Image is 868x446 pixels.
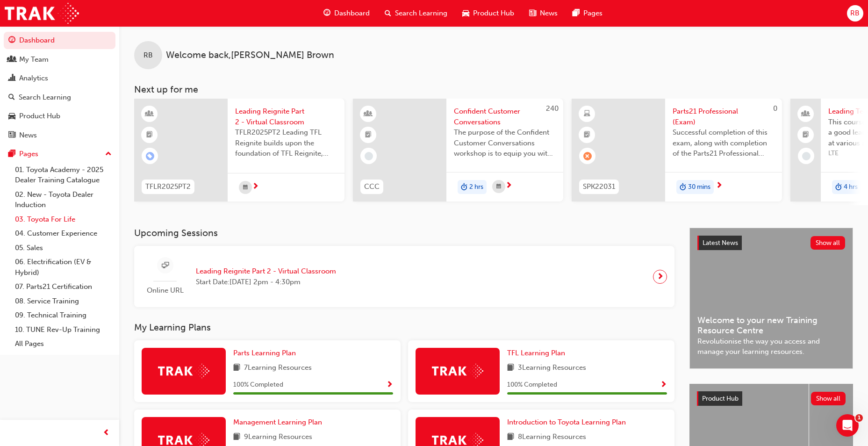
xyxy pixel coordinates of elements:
[8,74,15,83] span: chart-icon
[473,8,514,19] span: Product Hub
[377,4,455,23] a: search-iconSearch Learning
[11,308,115,323] a: 09. Technical Training
[395,8,447,19] span: Search Learning
[855,414,863,422] span: 1
[4,51,115,68] a: My Team
[385,7,391,19] span: search-icon
[4,108,115,125] a: Product Hub
[143,50,153,61] span: RB
[844,182,858,193] span: 4 hrs
[507,348,569,359] a: TFL Learning Plan
[5,3,79,24] a: Trak
[365,108,372,120] span: learningResourceType_INSTRUCTOR_LED-icon
[235,127,337,159] span: TFLR2025PT2 Leading TFL Reignite builds upon the foundation of TFL Reignite, reaffirming our comm...
[11,187,115,212] a: 02. New - Toyota Dealer Induction
[697,236,845,251] a: Latest NewsShow all
[454,106,556,127] span: Confident Customer Conversations
[4,32,115,49] a: Dashboard
[8,36,15,45] span: guage-icon
[657,270,664,283] span: next-icon
[11,337,115,351] a: All Pages
[353,99,563,201] a: 240CCCConfident Customer ConversationsThe purpose of the Confident Customer Conversations worksho...
[233,418,322,426] span: Management Learning Plan
[11,163,115,187] a: 01. Toyota Academy - 2025 Dealer Training Catalogue
[573,7,580,19] span: pages-icon
[702,395,739,403] span: Product Hub
[243,182,248,194] span: calendar-icon
[847,5,863,22] button: RB
[103,427,110,439] span: prev-icon
[583,181,615,192] span: SPK22031
[432,364,483,378] img: Trak
[19,111,60,122] div: Product Hub
[680,181,686,193] span: duration-icon
[11,280,115,294] a: 07. Parts21 Certification
[162,260,169,272] span: sessionType_ONLINE_URL-icon
[8,94,15,102] span: search-icon
[365,152,373,160] span: learningRecordVerb_NONE-icon
[142,285,188,296] span: Online URL
[8,112,15,121] span: car-icon
[507,417,630,428] a: Introduction to Toyota Learning Plan
[507,418,626,426] span: Introduction to Toyota Learning Plan
[11,226,115,241] a: 04. Customer Experience
[565,4,610,23] a: pages-iconPages
[365,129,372,141] span: booktick-icon
[19,130,37,141] div: News
[142,253,667,300] a: Online URLLeading Reignite Part 2 - Virtual ClassroomStart Date:[DATE] 2pm - 4:30pm
[518,432,586,443] span: 8 Learning Resources
[583,152,592,160] span: learningRecordVerb_FAIL-icon
[11,294,115,309] a: 08. Service Training
[697,315,845,336] span: Welcome to your new Training Resource Centre
[660,379,667,391] button: Show Progress
[11,255,115,280] a: 06. Electrification (EV & Hybrid)
[469,182,483,193] span: 2 hrs
[507,362,514,374] span: book-icon
[196,266,336,277] span: Leading Reignite Part 2 - Virtual Classroom
[235,106,337,127] span: Leading Reignite Part 2 - Virtual Classroom
[158,364,209,378] img: Trak
[572,99,782,201] a: 0SPK22031Parts21 Professional (Exam)Successful completion of this exam, along with completion of ...
[145,181,191,192] span: TFLR2025PT2
[8,56,15,64] span: people-icon
[4,89,115,106] a: Search Learning
[233,380,283,390] span: 100 % Completed
[119,84,868,95] h3: Next up for me
[773,104,777,113] span: 0
[334,8,370,19] span: Dashboard
[4,30,115,145] button: DashboardMy TeamAnalyticsSearch LearningProduct HubNews
[689,228,853,369] a: Latest NewsShow allWelcome to your new Training Resource CentreRevolutionise the way you access a...
[233,348,300,359] a: Parts Learning Plan
[166,50,334,61] span: Welcome back , [PERSON_NAME] Brown
[233,417,326,428] a: Management Learning Plan
[540,8,558,19] span: News
[11,323,115,337] a: 10. TUNE Rev-Up Training
[462,7,469,19] span: car-icon
[105,148,112,160] span: up-icon
[252,183,259,191] span: next-icon
[507,380,557,390] span: 100 % Completed
[134,99,344,201] a: TFLR2025PT2Leading Reignite Part 2 - Virtual ClassroomTFLR2025PT2 Leading TFL Reignite builds upo...
[835,181,842,193] span: duration-icon
[244,362,312,374] span: 7 Learning Resources
[703,239,738,247] span: Latest News
[850,8,860,19] span: RB
[4,145,115,163] button: Pages
[196,277,336,288] span: Start Date: [DATE] 2pm - 4:30pm
[455,4,522,23] a: car-iconProduct Hub
[836,414,859,437] iframe: Intercom live chat
[244,432,312,443] span: 9 Learning Resources
[546,104,559,113] span: 240
[233,432,240,443] span: book-icon
[697,336,845,357] span: Revolutionise the way you access and manage your learning resources.
[19,149,38,159] div: Pages
[233,349,296,357] span: Parts Learning Plan
[454,127,556,159] span: The purpose of the Confident Customer Conversations workshop is to equip you with tools to commun...
[146,129,153,141] span: booktick-icon
[697,391,846,406] a: Product HubShow all
[496,181,501,193] span: calendar-icon
[19,54,49,65] div: My Team
[8,131,15,140] span: news-icon
[803,129,809,141] span: booktick-icon
[134,322,674,333] h3: My Learning Plans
